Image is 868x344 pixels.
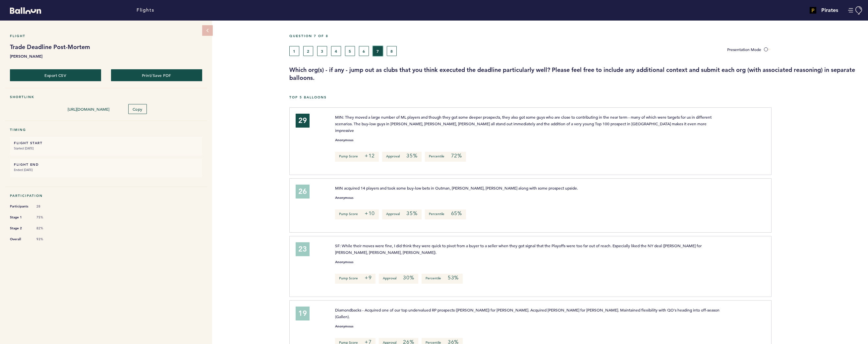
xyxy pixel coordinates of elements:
button: 1 [289,46,299,56]
button: 7 [373,46,383,56]
em: +9 [365,274,372,281]
span: Stage 2 [10,225,30,232]
span: MIN: They moved a large number of ML players and though they got some deeper prospects, they also... [335,114,713,133]
span: 93% [36,237,56,242]
span: 75% [36,215,56,220]
button: 8 [387,46,397,56]
button: Print/Save PDF [111,69,202,81]
span: 28 [36,204,56,209]
em: 35% [406,210,417,217]
p: Percentile [425,152,466,162]
span: 82% [36,226,56,231]
h6: FLIGHT START [14,141,198,145]
small: Ended [DATE] [14,167,198,173]
span: Diamondbacks - Acquired one of our top undervalued RP prospects ([PERSON_NAME]) for [PERSON_NAME]... [335,307,721,319]
span: Presentation Mode [727,47,761,52]
em: 30% [403,274,414,281]
span: MIN acquired 14 players and took some buy-low bets in Outman, [PERSON_NAME], [PERSON_NAME] along ... [335,185,578,191]
small: Anonymous [335,196,353,200]
button: Manage Account [848,6,863,15]
h5: Top 5 Balloons [289,95,863,99]
em: 35% [406,152,417,159]
h5: Question 7 of 8 [289,34,863,38]
button: Copy [128,104,147,114]
p: Pump Score [335,152,379,162]
span: Overall [10,236,30,243]
a: Flights [137,7,154,14]
div: 23 [296,242,310,256]
button: 5 [345,46,355,56]
em: 65% [451,210,462,217]
button: 3 [317,46,327,56]
p: Approval [379,274,418,284]
svg: Balloon [10,7,41,14]
button: 4 [331,46,341,56]
em: +12 [365,152,375,159]
button: Export CSV [10,69,101,81]
b: [PERSON_NAME] [10,53,202,59]
h3: Which org(s) - if any - jump out as clubs that you think executed the deadline particularly well?... [289,66,863,82]
h5: Participation [10,194,202,198]
button: 2 [303,46,313,56]
p: Percentile [425,209,466,219]
a: Balloon [5,7,41,14]
div: 19 [296,307,310,320]
span: Copy [133,106,143,112]
p: Pump Score [335,209,379,219]
em: +10 [365,210,375,217]
p: Approval [382,152,421,162]
h1: Trade Deadline Post-Mortem [10,43,202,51]
small: Started [DATE] [14,145,198,152]
small: Anonymous [335,260,353,264]
button: 6 [359,46,369,56]
div: 26 [296,185,310,199]
div: 29 [296,114,310,128]
p: Percentile [422,274,463,284]
h5: Shortlink [10,95,202,99]
p: Pump Score [335,274,376,284]
h6: FLIGHT END [14,162,198,167]
em: 53% [448,274,459,281]
h5: Flight [10,34,202,38]
span: SF: While their moves were fine, I did think they were quick to pivot from a buyer to a seller wh... [335,243,703,255]
span: Stage 1 [10,214,30,221]
span: Participants [10,203,30,210]
small: Anonymous [335,139,353,142]
p: Approval [382,209,421,219]
small: Anonymous [335,325,353,328]
h4: Pirates [821,6,838,14]
em: 72% [451,152,462,159]
h5: Timing [10,128,202,132]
